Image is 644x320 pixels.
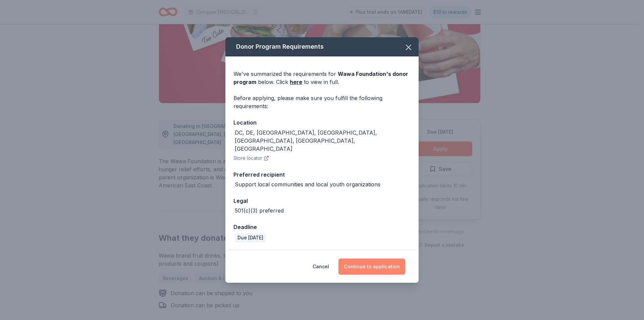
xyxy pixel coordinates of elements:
div: Donor Program Requirements [225,37,419,56]
div: Deadline [233,223,411,231]
a: here [290,78,302,86]
div: 501(c)(3) preferred [235,207,284,215]
div: Preferred recipient [233,170,411,179]
button: Continue to application [338,259,405,275]
button: Store locator [233,154,269,162]
div: Before applying, please make sure you fulfill the following requirements: [233,94,411,110]
div: DC, DE, [GEOGRAPHIC_DATA], [GEOGRAPHIC_DATA], [GEOGRAPHIC_DATA], [GEOGRAPHIC_DATA], [GEOGRAPHIC_D... [235,129,411,153]
button: Cancel [313,259,329,275]
div: Due [DATE] [235,233,266,242]
div: Support local communities and local youth organizations [235,180,380,188]
div: We've summarized the requirements for below. Click to view in full. [233,70,411,86]
div: Location [233,118,411,127]
div: Legal [233,196,411,205]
